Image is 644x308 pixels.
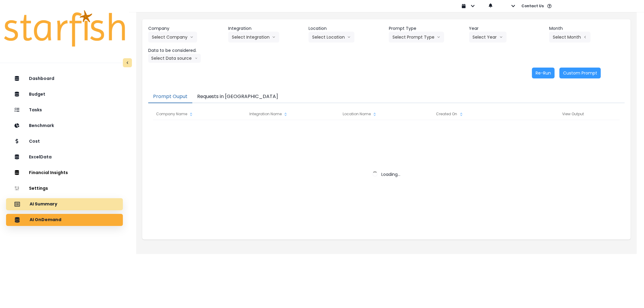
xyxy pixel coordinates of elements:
p: Dashboard [29,76,54,81]
button: Financial Insights [6,167,123,179]
p: AI Summary [30,202,57,207]
div: Location Name [340,108,433,120]
button: Select Data sourcearrow down line [148,54,201,63]
header: Prompt Type [389,25,464,32]
button: Cost [6,135,123,148]
p: AI OnDemand [30,217,61,223]
svg: arrow down line [195,55,198,61]
button: Dashboard [6,73,123,85]
svg: arrow down line [499,34,503,40]
button: Tasks [6,104,123,116]
button: Benchmark [6,120,123,132]
svg: arrow down line [272,34,276,40]
button: AI OnDemand [6,214,123,226]
svg: arrow down line [437,34,441,40]
p: Cost [29,139,40,144]
button: Prompt Ouput [148,90,192,103]
div: Company Name [153,108,246,120]
button: ExcelData [6,151,123,163]
p: ExcelData [29,154,52,160]
header: Company [148,25,224,32]
button: Requests in [GEOGRAPHIC_DATA] [192,90,283,103]
header: Data to be considered. [148,47,224,54]
button: Select Prompt Typearrow down line [389,32,444,43]
svg: sort [372,112,377,117]
div: View Output [527,108,620,120]
svg: sort [459,112,464,117]
button: Select Yeararrow down line [469,32,507,43]
p: Tasks [29,107,42,113]
header: Month [549,25,625,32]
svg: arrow down line [190,34,194,40]
button: Settings [6,183,123,195]
svg: sort [283,112,288,117]
button: Re-Run [532,68,555,78]
svg: sort [189,112,194,117]
div: Created On [433,108,526,120]
button: Select Locationarrow down line [309,32,354,43]
header: Integration [228,25,304,32]
div: Integration Name [246,108,339,120]
button: AI Summary [6,198,123,210]
button: Custom Prompt [559,68,601,78]
p: Budget [29,92,45,97]
header: Location [309,25,384,32]
button: Select Montharrow left line [549,32,591,43]
button: Select Companyarrow down line [148,32,197,43]
span: Loading... [381,171,400,177]
button: Budget [6,88,123,100]
header: Year [469,25,545,32]
svg: arrow left line [583,34,587,40]
button: Select Integrationarrow down line [228,32,279,43]
svg: arrow down line [347,34,351,40]
p: Benchmark [29,123,54,128]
